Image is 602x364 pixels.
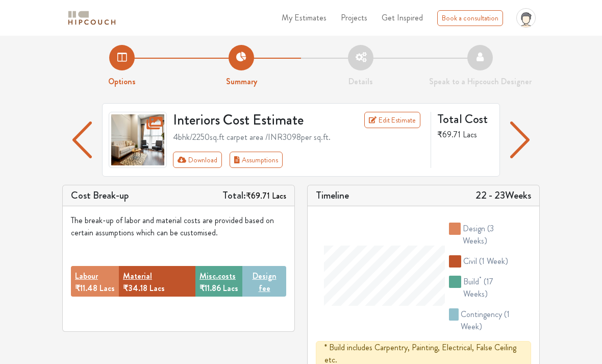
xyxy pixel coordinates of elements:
span: ₹69.71 [437,129,461,140]
span: Lacs [99,282,115,294]
div: The break-up of labor and material costs are provided based on certain assumptions which can be c... [71,214,286,239]
span: Lacs [463,129,477,140]
strong: Details [348,76,373,87]
img: logo-horizontal.svg [66,9,117,27]
div: civil [463,255,508,268]
span: My Estimates [282,12,327,23]
div: Toolbar with button groups [173,152,425,168]
h3: Interiors Cost Estimate [167,112,343,129]
button: Material [123,270,152,282]
strong: Summary [226,76,257,87]
div: 4bhk / 2250 sq.ft carpet area /INR 3098 per sq.ft. [173,131,425,143]
span: ( 3 weeks ) [463,223,494,247]
h4: Total Cost [437,112,491,127]
span: Lacs [149,282,165,294]
span: Projects [341,12,367,23]
h5: Cost Break-up [71,189,129,202]
span: ₹5.16 [246,295,265,306]
h5: Timeline [316,189,349,202]
span: Get Inspired [382,12,423,23]
span: logo-horizontal.svg [66,7,117,30]
div: build [463,276,519,300]
img: arrow left [72,122,92,158]
strong: Options [108,76,136,87]
span: ( 17 weeks ) [463,276,493,300]
button: Labour [75,270,98,282]
strong: Speak to a Hipcouch Designer [429,76,532,87]
span: ( 1 week ) [479,255,508,267]
a: Edit Estimate [364,112,421,128]
div: Book a consultation [437,10,503,26]
img: gallery [109,112,167,168]
span: Lacs [267,295,282,306]
img: arrow left [510,122,530,158]
div: contingency [461,308,519,333]
button: Download [173,152,222,168]
h5: 22 - 23 Weeks [475,189,531,202]
span: ₹34.18 [123,282,147,294]
span: Lacs [223,282,238,294]
div: First group [173,152,291,168]
span: ( 1 week ) [461,308,510,332]
span: ₹11.48 [75,282,97,294]
span: ₹11.86 [199,282,221,294]
button: Design fee [246,270,282,295]
span: Lacs [272,190,286,202]
span: ₹69.71 [246,190,270,202]
div: design [463,223,519,247]
h5: Total: [222,189,286,202]
button: Assumptions [230,152,283,168]
button: Misc.costs [199,270,236,282]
